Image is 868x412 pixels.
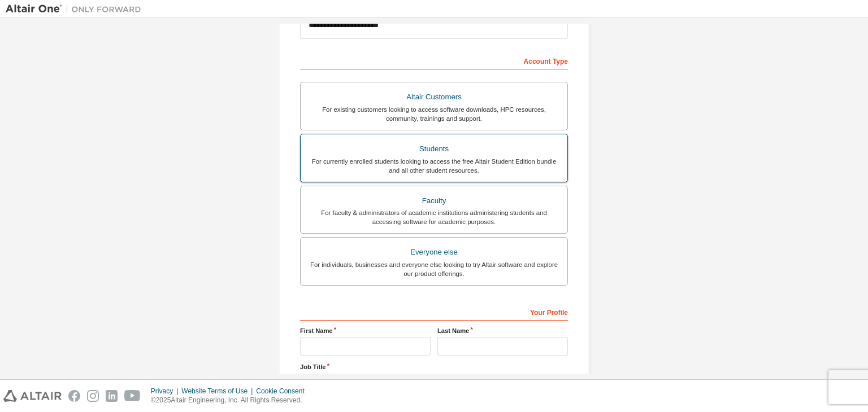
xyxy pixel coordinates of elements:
[437,326,568,335] label: Last Name
[300,51,568,69] div: Account Type
[300,362,568,371] label: Job Title
[68,390,80,402] img: facebook.svg
[307,157,561,175] div: For currently enrolled students looking to access the free Altair Student Edition bundle and all ...
[307,244,561,260] div: Everyone else
[307,89,561,105] div: Altair Customers
[300,303,568,321] div: Your Profile
[307,208,561,226] div: For faculty & administrators of academic institutions administering students and accessing softwa...
[307,105,561,123] div: For existing customers looking to access software downloads, HPC resources, community, trainings ...
[3,390,62,402] img: altair_logo.svg
[151,387,181,396] div: Privacy
[6,3,147,15] img: Altair One
[181,387,256,396] div: Website Terms of Use
[256,387,311,396] div: Cookie Consent
[124,390,141,402] img: youtube.svg
[300,326,431,335] label: First Name
[307,193,561,209] div: Faculty
[87,390,99,402] img: instagram.svg
[151,396,311,405] p: © 2025 Altair Engineering, Inc. All Rights Reserved.
[307,141,561,157] div: Students
[307,260,561,278] div: For individuals, businesses and everyone else looking to try Altair software and explore our prod...
[106,390,118,402] img: linkedin.svg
